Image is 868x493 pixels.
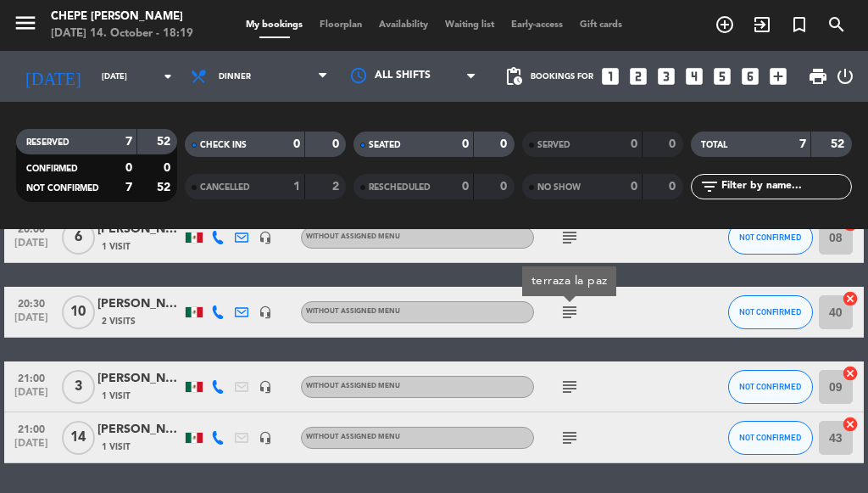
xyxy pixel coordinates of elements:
div: Chepe [PERSON_NAME] [51,8,193,25]
span: Availability [370,20,437,30]
span: 21:00 [10,367,53,387]
strong: 1 [293,181,300,193]
span: SEATED [369,141,401,149]
span: CANCELLED [200,183,250,192]
span: NOT CONFIRMED [739,232,801,242]
button: NOT CONFIRMED [728,370,813,404]
i: headset_mic [259,305,272,319]
strong: 2 [332,181,342,193]
span: Floorplan [311,20,370,30]
span: 6 [62,221,95,255]
span: Without assigned menu [306,383,400,389]
i: looks_6 [739,65,761,87]
div: [PERSON_NAME] [97,420,182,440]
span: 3 [62,370,95,404]
i: search [826,14,847,35]
span: 1 Visit [102,389,131,403]
span: pending_actions [504,66,524,87]
strong: 0 [631,138,637,150]
i: looks_two [627,65,649,87]
strong: 0 [125,162,132,174]
i: exit_to_app [752,14,772,35]
span: [DATE] [10,312,53,332]
span: [DATE] [10,438,53,457]
i: add_box [767,65,789,87]
i: cancel [842,365,859,382]
span: print [808,66,828,87]
button: NOT CONFIRMED [728,221,813,255]
i: subject [559,227,580,248]
strong: 0 [669,138,679,150]
i: turned_in_not [789,14,810,35]
span: Without assigned menu [306,308,400,315]
i: looks_4 [683,65,705,87]
i: looks_one [599,65,621,87]
span: 2 Visits [102,315,136,328]
i: arrow_drop_down [158,66,178,87]
div: terraza la paz [531,272,608,290]
span: NOT CONFIRMED [739,307,801,317]
i: cancel [842,290,859,307]
i: [DATE] [13,59,93,93]
i: headset_mic [259,231,272,244]
span: NO SHOW [537,183,581,192]
strong: 0 [332,138,342,150]
span: 14 [62,421,95,455]
span: NOT CONFIRMED [739,382,801,391]
i: subject [559,302,580,322]
i: filter_list [699,176,720,197]
span: Gift cards [571,20,631,30]
div: [PERSON_NAME] De [PERSON_NAME] [97,220,182,239]
button: NOT CONFIRMED [728,421,813,455]
span: NOT CONFIRMED [26,184,99,193]
div: LOG OUT [835,51,855,102]
strong: 0 [164,162,174,174]
i: headset_mic [259,431,272,445]
span: My bookings [237,20,311,30]
strong: 0 [631,181,637,193]
span: Without assigned menu [306,233,400,240]
span: 21:00 [10,418,53,438]
button: menu [13,10,38,42]
strong: 7 [799,138,806,150]
i: subject [559,377,580,397]
button: NOT CONFIRMED [728,295,813,329]
span: RESCHEDULED [369,183,431,192]
div: [DATE] 14. October - 18:19 [51,25,193,42]
span: Without assigned menu [306,434,400,440]
i: add_circle_outline [715,14,735,35]
span: 10 [62,295,95,329]
strong: 0 [500,138,510,150]
span: 20:30 [10,293,53,312]
i: headset_mic [259,380,272,394]
i: looks_5 [711,65,733,87]
div: [PERSON_NAME] [97,369,182,389]
span: Bookings for [531,72,593,81]
i: looks_3 [655,65,677,87]
span: Early-access [503,20,571,30]
strong: 7 [125,136,132,148]
span: CHECK INS [200,141,247,149]
strong: 52 [157,182,174,193]
span: [DATE] [10,238,53,257]
span: SERVED [537,141,570,149]
strong: 0 [293,138,300,150]
i: subject [559,428,580,448]
span: RESERVED [26,138,70,147]
strong: 0 [669,181,679,193]
strong: 52 [831,138,848,150]
strong: 0 [500,181,510,193]
span: TOTAL [701,141,727,149]
div: [PERSON_NAME] [97,294,182,314]
strong: 0 [462,138,469,150]
i: menu [13,10,38,36]
strong: 0 [462,181,469,193]
strong: 52 [157,136,174,148]
i: power_settings_new [835,66,855,87]
strong: 7 [125,182,132,193]
span: 1 Visit [102,440,131,454]
span: NOT CONFIRMED [739,433,801,442]
i: cancel [842,416,859,433]
span: 1 Visit [102,240,131,254]
span: CONFIRMED [26,165,78,173]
